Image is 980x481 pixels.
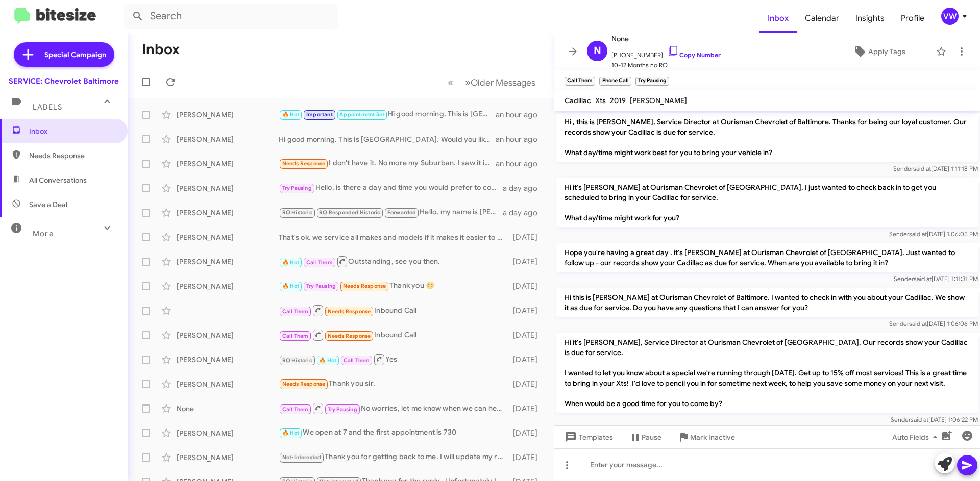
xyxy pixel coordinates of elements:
span: Older Messages [471,77,535,88]
span: » [465,76,471,89]
div: [DATE] [508,257,546,267]
span: Apply Tags [868,42,905,61]
span: Sender [DATE] 1:11:31 PM [894,275,978,283]
button: Pause [621,428,670,446]
span: Try Pausing [282,185,312,191]
div: [PERSON_NAME] [177,452,279,463]
div: a day ago [503,183,546,193]
div: [PERSON_NAME] [177,159,279,169]
span: Needs Response [328,308,371,315]
span: Cadillac [565,96,591,105]
button: Next [459,72,542,93]
span: Templates [562,428,613,446]
span: 🔥 Hot [282,259,300,266]
span: RO Historic [282,209,312,216]
p: Hi it's [PERSON_NAME], Service Director at Ourisman Chevrolet of [GEOGRAPHIC_DATA]. Our records s... [556,333,978,413]
span: Profile [893,4,933,33]
span: Needs Response [343,283,386,289]
div: an hour ago [496,159,546,169]
span: Save a Deal [29,199,67,210]
span: « [448,76,453,89]
div: [PERSON_NAME] [177,110,279,120]
span: said at [909,320,927,327]
div: [PERSON_NAME] [177,232,279,242]
div: [DATE] [508,306,546,316]
div: [PERSON_NAME] [177,355,279,365]
div: [DATE] [508,232,546,242]
div: Hello, is there a day and time you would prefer to come in? [279,182,503,194]
div: SERVICE: Chevrolet Baltimore [9,76,119,86]
button: Mark Inactive [670,428,743,446]
span: Special Campaign [44,49,106,60]
div: [DATE] [508,281,546,291]
small: Phone Call [599,77,631,86]
h1: Inbox [142,41,180,58]
div: [DATE] [508,452,546,463]
div: [DATE] [508,379,546,389]
span: said at [911,416,928,423]
div: Thank you sir. [279,378,508,390]
span: 🔥 Hot [282,429,300,436]
div: [PERSON_NAME] [177,428,279,438]
span: Appointment Set [339,111,384,118]
span: Auto Fields [892,428,941,446]
p: Hi it's [PERSON_NAME] at Ourisman Chevrolet of [GEOGRAPHIC_DATA]. I just wanted to check back in ... [556,178,978,227]
a: Copy Number [667,51,721,59]
span: 🔥 Hot [282,111,300,118]
span: Sender [DATE] 1:06:06 PM [889,320,978,327]
span: Needs Response [29,150,116,161]
span: Needs Response [282,381,326,387]
span: None [611,33,721,45]
div: Thank you 😊 [279,280,508,292]
span: Needs Response [328,333,371,339]
span: Sender [DATE] 1:06:05 PM [889,230,978,238]
span: Call Them [282,308,309,315]
span: said at [914,275,932,283]
div: [PERSON_NAME] [177,183,279,193]
span: Call Them [282,333,309,339]
div: [DATE] [508,428,546,438]
div: [DATE] [508,330,546,340]
div: [PERSON_NAME] [177,257,279,267]
span: More [33,229,54,238]
div: Inbound Call [279,304,508,317]
div: a day ago [503,208,546,218]
button: Apply Tags [826,42,931,61]
span: Labels [33,103,62,112]
button: Previous [442,72,459,93]
div: Hello, my name is [PERSON_NAME]. If you are interested in trading your vehicle. I would recommend... [279,207,503,218]
small: Try Pausing [635,77,669,86]
span: said at [909,230,927,238]
div: Yes [279,353,508,366]
a: Calendar [797,4,847,33]
div: Hi good morning. This is [GEOGRAPHIC_DATA] . Would you like me to get that scheduled for you? [279,109,496,120]
div: Thank you for getting back to me. I will update my records. [279,451,508,463]
span: 🔥 Hot [282,283,300,289]
div: an hour ago [496,110,546,120]
span: 🔥 Hot [319,357,336,364]
div: [PERSON_NAME] [177,281,279,291]
span: Mark Inactive [690,428,735,446]
span: Call Them [344,357,370,364]
span: Call Them [282,406,309,413]
a: Inbox [759,4,797,33]
p: Hi , this is [PERSON_NAME], Service Director at Ourisman Chevrolet of Baltimore. Thanks for being... [556,113,978,162]
nav: Page navigation example [442,72,542,93]
span: Forwarded [385,208,419,218]
span: RO Responded Historic [319,209,380,216]
span: Xts [595,96,606,105]
span: Inbox [29,126,116,136]
input: Search [124,4,338,29]
a: Insights [847,4,893,33]
span: [PERSON_NAME] [630,96,687,105]
div: None [177,403,279,414]
div: [PERSON_NAME] [177,379,279,389]
span: said at [913,165,931,172]
span: N [594,43,601,59]
div: We open at 7 and the first appointment is 730 [279,427,508,439]
span: Pause [642,428,661,446]
span: 10-12 Months no RO [611,60,721,70]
